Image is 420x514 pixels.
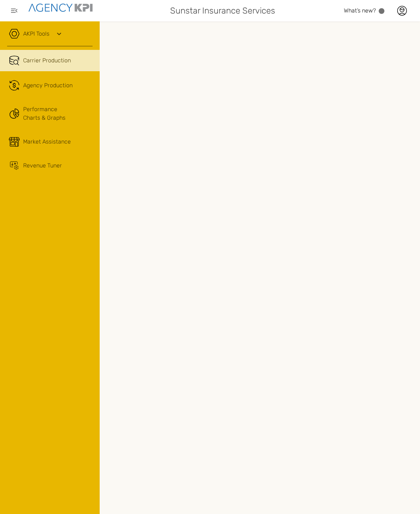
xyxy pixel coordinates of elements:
span: Agency Production [23,81,73,90]
span: What’s new? [344,7,376,14]
span: Market Assistance [23,137,71,146]
img: agencykpi-logo-550x69-2d9e3fa8.png [28,4,93,12]
span: Sunstar Insurance Services [170,4,275,17]
span: Revenue Tuner [23,161,62,170]
a: AKPI Tools [23,30,49,38]
span: Carrier Production [23,56,71,65]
